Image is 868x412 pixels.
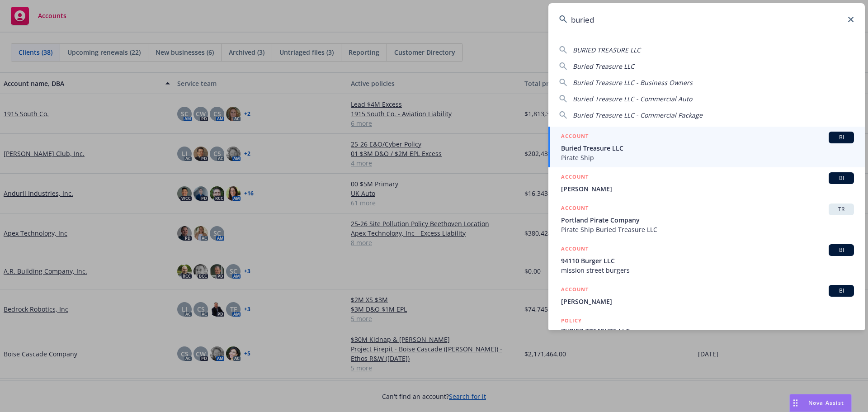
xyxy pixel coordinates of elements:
[561,285,589,296] h5: ACCOUNT
[573,78,693,87] span: Buried Treasure LLC - Business Owners
[832,287,850,295] span: BI
[561,297,854,306] span: [PERSON_NAME]
[561,215,854,225] span: Portland Pirate Company
[573,111,703,119] span: Buried Treasure LLC - Commercial Package
[832,246,850,254] span: BI
[548,199,865,239] a: ACCOUNTTRPortland Pirate CompanyPirate Ship Buried Treasure LLC
[808,399,844,407] span: Nova Assist
[561,316,582,325] h5: POLICY
[561,265,854,275] span: mission street burgers
[832,133,850,142] span: BI
[548,127,865,167] a: ACCOUNTBIBuried Treasure LLCPirate Ship
[573,62,634,71] span: Buried Treasure LLC
[561,225,854,234] span: Pirate Ship Buried Treasure LLC
[561,256,854,265] span: 94110 Burger LLC
[548,239,865,280] a: ACCOUNTBI94110 Burger LLCmission street burgers
[561,184,854,194] span: [PERSON_NAME]
[561,326,854,336] span: BURIED TREASURE LLC
[832,205,850,213] span: TR
[548,167,865,199] a: ACCOUNTBI[PERSON_NAME]
[832,174,850,182] span: BI
[573,95,692,103] span: Buried Treasure LLC - Commercial Auto
[561,153,854,162] span: Pirate Ship
[790,394,801,412] div: Drag to move
[789,394,852,412] button: Nova Assist
[561,172,589,183] h5: ACCOUNT
[548,280,865,311] a: ACCOUNTBI[PERSON_NAME]
[561,143,854,153] span: Buried Treasure LLC
[548,311,865,350] a: POLICYBURIED TREASURE LLC
[561,132,589,142] h5: ACCOUNT
[561,204,589,214] h5: ACCOUNT
[573,46,641,54] span: BURIED TREASURE LLC
[561,244,589,255] h5: ACCOUNT
[548,3,865,36] input: Search...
